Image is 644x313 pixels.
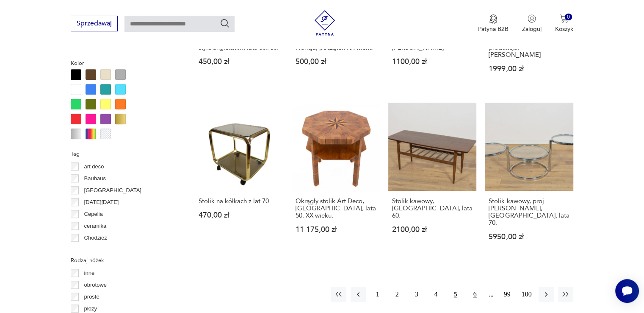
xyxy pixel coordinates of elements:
[199,198,279,205] h3: Stolik na kółkach z lat 70.
[615,279,639,303] iframe: Smartsupp widget button
[489,198,569,226] h3: Stolik kawowy, proj. [PERSON_NAME], [GEOGRAPHIC_DATA], lata 70.
[409,287,424,302] button: 3
[555,14,573,33] button: 0Koszyk
[220,18,230,28] button: Szukaj
[467,287,483,302] button: 6
[392,58,473,65] p: 1100,00 zł
[489,14,498,24] img: Ikona medalu
[84,268,95,278] p: inne
[71,16,118,31] button: Sprzedawaj
[519,287,534,302] button: 100
[84,162,104,171] p: art deco
[489,30,569,59] h3: Stolik składany karciak, duński design, lata 70., produkcja: [PERSON_NAME]
[555,25,573,33] p: Koszyk
[565,14,572,21] div: 0
[292,103,380,257] a: Okrągły stolik Art Deco, Polska, lata 50. XX wieku.Okrągły stolik Art Deco, [GEOGRAPHIC_DATA], la...
[388,103,476,257] a: Stolik kawowy, Dania, lata 60.Stolik kawowy, [GEOGRAPHIC_DATA], lata 60.2100,00 zł
[390,287,405,302] button: 2
[522,14,542,33] button: Zaloguj
[448,287,463,302] button: 5
[478,14,509,33] button: Patyna B2B
[522,25,542,33] p: Zaloguj
[560,14,568,23] img: Ikona koszyka
[478,14,509,33] a: Ikona medaluPatyna B2B
[528,14,536,23] img: Ikonka użytkownika
[199,212,279,219] p: 470,00 zł
[392,198,473,219] h3: Stolik kawowy, [GEOGRAPHIC_DATA], lata 60.
[84,221,107,231] p: ceramika
[296,58,376,65] p: 500,00 zł
[296,30,376,51] h3: Antyczny stolik kawowy, pomocnik z drewna, Francja, początek XX wieku
[71,256,174,265] p: Rodzaj nóżek
[199,58,279,65] p: 450,00 zł
[489,233,569,240] p: 5950,00 zł
[428,287,444,302] button: 4
[71,21,118,27] a: Sprzedawaj
[296,226,376,233] p: 11 175,00 zł
[84,210,103,219] p: Cepelia
[84,174,106,183] p: Bauhaus
[84,198,119,207] p: [DATE][DATE]
[392,226,473,233] p: 2100,00 zł
[370,287,385,302] button: 1
[489,65,569,73] p: 1999,00 zł
[84,245,105,254] p: Ćmielów
[500,287,515,302] button: 99
[71,59,174,68] p: Kolor
[71,149,174,159] p: Tag
[195,103,283,257] a: Stolik na kółkach z lat 70.Stolik na kółkach z lat 70.470,00 zł
[485,103,573,257] a: Stolik kawowy, proj. Milo Baughman, USA, lata 70.Stolik kawowy, proj. [PERSON_NAME], [GEOGRAPHIC_...
[312,10,337,36] img: Patyna - sklep z meblami i dekoracjami vintage
[296,198,376,219] h3: Okrągły stolik Art Deco, [GEOGRAPHIC_DATA], lata 50. XX wieku.
[84,280,107,290] p: obrotowe
[84,292,100,302] p: proste
[84,186,141,195] p: [GEOGRAPHIC_DATA]
[392,30,473,51] h3: Stolik duński z drewna tekowego, lata 60., [PERSON_NAME]
[84,233,107,243] p: Chodzież
[478,25,509,33] p: Patyna B2B
[199,30,279,51] h3: Stolik, stolik nocny, pomocnik w mahoniu w stylu angielskim, lata 50./60.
